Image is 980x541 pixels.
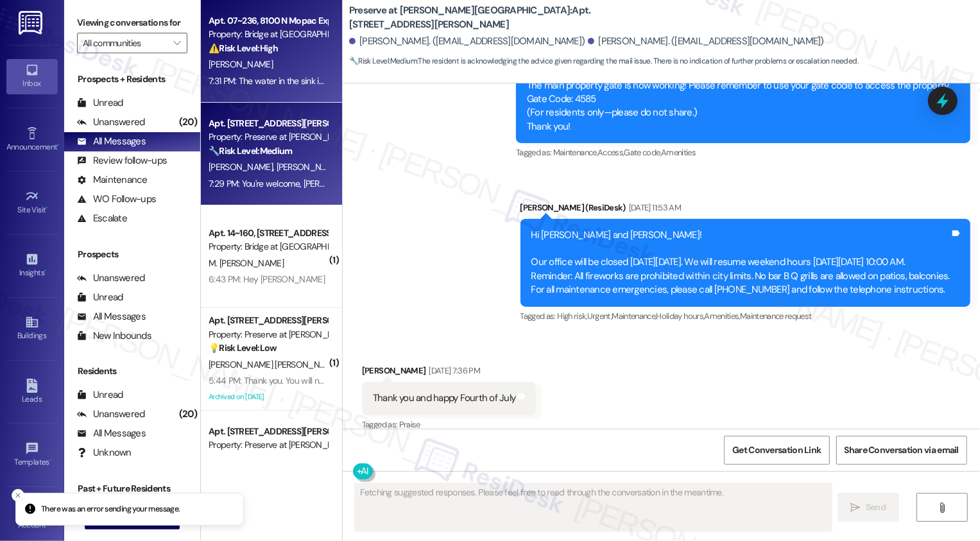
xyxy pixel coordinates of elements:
span: Holiday hours , [657,311,705,322]
div: All Messages [77,135,146,148]
div: Apt. [STREET_ADDRESS][PERSON_NAME] [209,314,327,327]
div: [PERSON_NAME]. ([EMAIL_ADDRESS][DOMAIN_NAME]) [588,35,824,48]
div: Review follow-ups [77,154,167,167]
div: Property: Preserve at [PERSON_NAME][GEOGRAPHIC_DATA] [209,438,327,452]
div: Escalate [77,212,127,225]
div: Archived on [DATE] [207,389,329,405]
div: 6:43 PM: Hey [PERSON_NAME] [209,273,325,285]
div: [DATE] 7:36 PM [426,364,480,377]
span: High risk , [557,311,587,322]
span: M. [PERSON_NAME] [209,257,284,269]
div: Property: Bridge at [GEOGRAPHIC_DATA] [209,28,327,41]
a: Leads [6,375,58,409]
span: Praise [399,419,420,430]
a: Site Visit • [6,185,58,220]
div: Prospects [64,248,200,261]
span: [PERSON_NAME] [PERSON_NAME] [209,359,339,370]
span: Urgent , [587,311,612,322]
i:  [173,38,180,48]
div: Unanswered [77,116,145,129]
div: Unread [77,96,123,110]
strong: ⚠️ Risk Level: High [209,42,278,54]
strong: 💡 Risk Level: Low [209,342,277,354]
button: Share Conversation via email [836,436,967,465]
button: Send [838,493,900,522]
div: Property: Preserve at [PERSON_NAME][GEOGRAPHIC_DATA] [209,130,327,144]
span: : The resident is acknowledging the advice given regarding the mail issue. There is no indication... [349,55,858,68]
div: Unanswered [77,271,145,285]
div: Unread [77,388,123,402]
span: • [49,456,51,465]
a: Account [6,501,58,535]
span: Gate code , [624,147,662,158]
span: Amenities [661,147,696,158]
span: [PERSON_NAME] [209,161,277,173]
div: WO Follow-ups [77,193,156,206]
a: Inbox [6,59,58,94]
a: Insights • [6,248,58,283]
span: • [44,266,46,275]
strong: 🔧 Risk Level: Medium [349,56,417,66]
div: All Messages [77,427,146,440]
div: Thank you and happy Fourth of July [373,391,516,405]
div: Apt. 07~236, 8100 N Mopac Expwy [209,14,327,28]
div: Maintenance [77,173,148,187]
div: [PERSON_NAME]. ([EMAIL_ADDRESS][DOMAIN_NAME]) [349,35,585,48]
div: Hi [PERSON_NAME] and [PERSON_NAME], The main property gate is now working! Please remember to use... [527,65,950,133]
button: Get Conversation Link [724,436,829,465]
p: There was an error sending your message. [41,504,180,515]
div: [PERSON_NAME] (ResiDesk) [520,201,971,219]
div: Apt. [STREET_ADDRESS][PERSON_NAME] [209,117,327,130]
span: Amenities , [705,311,741,322]
div: Tagged as: [516,143,970,162]
span: [PERSON_NAME] [209,58,273,70]
div: Prospects + Residents [64,73,200,86]
span: • [46,203,48,212]
i:  [938,502,947,513]
div: Past + Future Residents [64,482,200,495]
span: [PERSON_NAME] [276,161,340,173]
div: Tagged as: [520,307,971,325]
a: Templates • [6,438,58,472]
div: 7:29 PM: You're welcome, [PERSON_NAME]! I'm happy to assist. If you have any further questions or... [209,178,767,189]
div: [PERSON_NAME] [362,364,537,382]
div: Tagged as: [362,415,537,434]
div: Unread [77,291,123,304]
div: 7:31 PM: The water in the sink in the other bathroom takes a long time to go down. Other than tha... [209,75,615,87]
div: (20) [176,112,200,132]
button: Close toast [12,489,24,502]
div: Residents [64,365,200,378]
span: Maintenance request [740,311,812,322]
div: Unknown [77,446,132,459]
div: New Inbounds [77,329,151,343]
span: Get Conversation Link [732,443,821,457]
div: Apt. [STREET_ADDRESS][PERSON_NAME] [209,425,327,438]
a: Buildings [6,311,58,346]
div: All Messages [77,310,146,323]
b: Preserve at [PERSON_NAME][GEOGRAPHIC_DATA]: Apt. [STREET_ADDRESS][PERSON_NAME] [349,4,606,31]
i:  [851,502,861,513]
span: Maintenance , [553,147,597,158]
label: Viewing conversations for [77,13,187,33]
input: All communities [83,33,167,53]
div: Property: Bridge at [GEOGRAPHIC_DATA] [209,240,327,253]
strong: 🔧 Risk Level: Medium [209,145,292,157]
div: Unanswered [77,408,145,421]
textarea: Fetching suggested responses. Please feel free to read through the conversation in the meantime. [355,483,832,531]
span: • [57,141,59,150]
div: (20) [176,404,200,424]
span: Send [866,501,886,514]
div: 5:44 PM: Thank you. You will no longer receive texts from this thread. Please reply with 'UNSTOP'... [209,375,818,386]
span: Maintenance , [612,311,656,322]
img: ResiDesk Logo [19,11,45,35]
span: Share Conversation via email [845,443,959,457]
div: Apt. 14~160, [STREET_ADDRESS] [209,227,327,240]
div: [DATE] 11:53 AM [626,201,681,214]
span: Access , [597,147,624,158]
div: Hi [PERSON_NAME] and [PERSON_NAME]! Our office will be closed [DATE][DATE]. We will resume weeken... [531,228,950,297]
div: Property: Preserve at [PERSON_NAME][GEOGRAPHIC_DATA] [209,328,327,341]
